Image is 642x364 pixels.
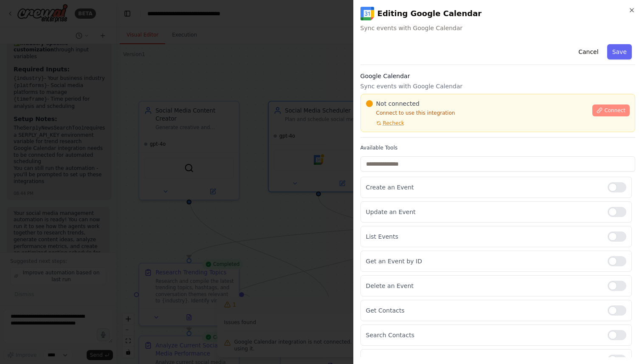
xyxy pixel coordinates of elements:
[366,356,601,364] p: List Directory People
[383,120,404,127] span: Recheck
[360,24,635,32] span: Sync events with Google Calendar
[360,7,635,20] h2: Editing Google Calendar
[360,144,635,151] label: Available Tools
[366,282,601,290] p: Delete an Event
[607,44,632,59] button: Save
[366,110,588,116] p: Connect to use this integration
[366,208,601,216] p: Update an Event
[376,99,420,108] span: Not connected
[592,104,630,116] button: Connect
[366,232,601,241] p: List Events
[360,7,374,20] img: Google Calendar
[366,306,601,315] p: Get Contacts
[573,44,603,59] button: Cancel
[366,120,404,127] button: Recheck
[366,183,601,192] p: Create an Event
[366,331,601,339] p: Search Contacts
[604,107,625,114] span: Connect
[360,82,635,90] p: Sync events with Google Calendar
[366,257,601,265] p: Get an Event by ID
[360,72,635,80] h3: Google Calendar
